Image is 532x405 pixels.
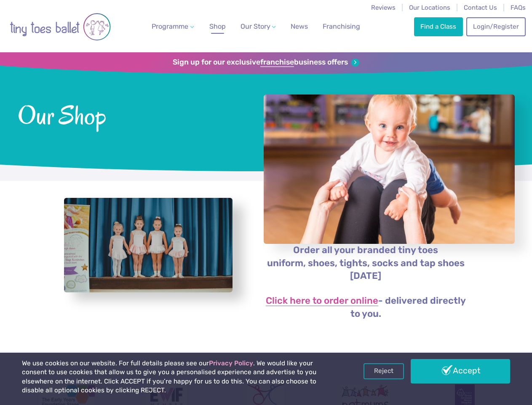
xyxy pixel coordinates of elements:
a: Franchising [319,18,364,35]
a: Click here to order online [266,296,378,306]
a: Shop [206,18,229,35]
p: Order all your branded tiny toes uniform, shoes, tights, socks and tap shoes [DATE] [263,244,468,283]
span: News [291,22,308,30]
a: Login/Register [466,17,525,36]
a: Contact Us [464,4,497,11]
a: Our Locations [409,4,450,11]
a: Our Story [237,18,279,35]
span: Programme [152,22,188,30]
a: Reviews [371,4,396,11]
img: tiny toes ballet [10,5,111,48]
a: Reject [364,363,404,379]
span: Shop [209,22,226,30]
a: View full-size image [64,198,233,293]
a: News [287,18,311,35]
span: Our Story [241,22,270,30]
a: FAQs [511,4,526,11]
a: Sign up for our exclusivefranchisebusiness offers [173,58,359,67]
strong: franchise [260,58,294,67]
span: Franchising [323,22,360,30]
a: Accept [411,359,510,383]
a: Find a Class [414,17,463,36]
p: We use cookies on our website. For full details please see our . We would like your consent to us... [22,359,339,395]
p: - delivered directly to you. [263,294,468,321]
a: Programme [148,18,197,35]
span: Our Shop [18,98,241,130]
a: Privacy Policy [209,359,253,367]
